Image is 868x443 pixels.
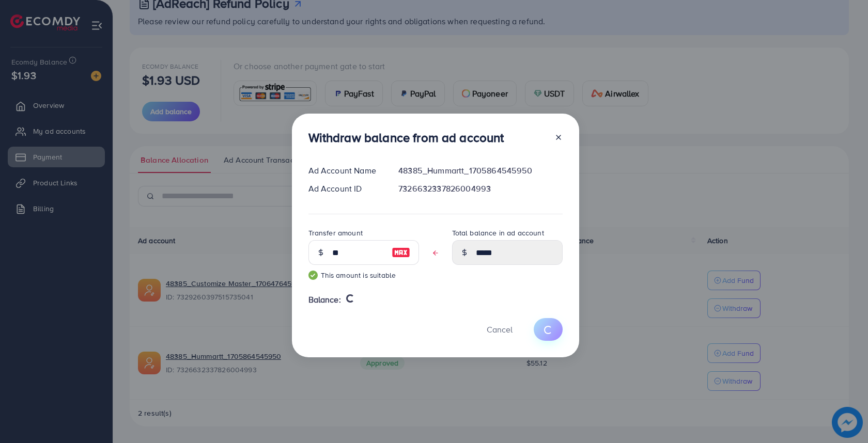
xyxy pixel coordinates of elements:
[308,228,363,238] label: Transfer amount
[300,183,391,195] div: Ad Account ID
[308,130,504,145] h3: Withdraw balance from ad account
[487,324,513,335] span: Cancel
[390,183,570,195] div: 7326632337826004993
[392,246,410,259] img: image
[308,294,341,306] span: Balance:
[390,165,570,177] div: 48385_Hummartt_1705864545950
[474,318,525,340] button: Cancel
[452,228,544,238] label: Total balance in ad account
[308,271,318,280] img: guide
[300,165,391,177] div: Ad Account Name
[308,270,419,280] small: This amount is suitable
